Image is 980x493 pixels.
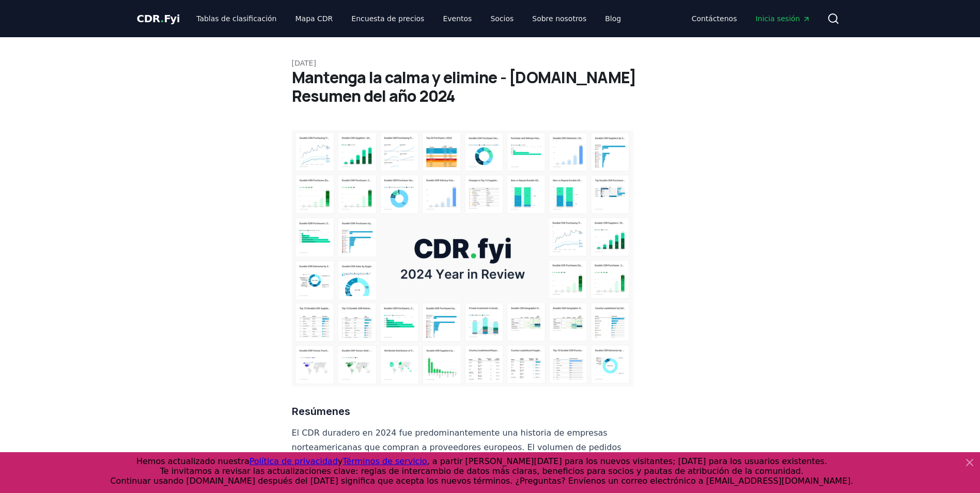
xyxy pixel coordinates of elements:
[524,9,595,28] a: Sobre nosotros
[343,9,432,28] a: Encuesta de precios
[160,12,164,25] span: .
[683,9,745,28] a: Contáctenos
[292,403,634,420] h3: Resúmenes
[188,9,285,28] a: Tablas de clasificación
[292,68,689,105] h1: Mantenga la calma y elimine - [DOMAIN_NAME] Resumen del año 2024
[482,9,522,28] a: Socios
[292,58,689,68] p: [DATE]
[188,9,629,28] nav: Principal
[434,9,480,28] a: Eventos
[287,9,341,28] a: Mapa CDR
[137,11,180,26] a: CDR.Fyi
[747,9,818,28] a: Inicia sesión
[597,9,629,28] a: Blog
[137,12,180,25] span: CDR Fyi
[292,130,634,387] img: Imagen de la publicación del blog
[755,14,800,23] font: Inicia sesión
[683,9,819,28] nav: Principal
